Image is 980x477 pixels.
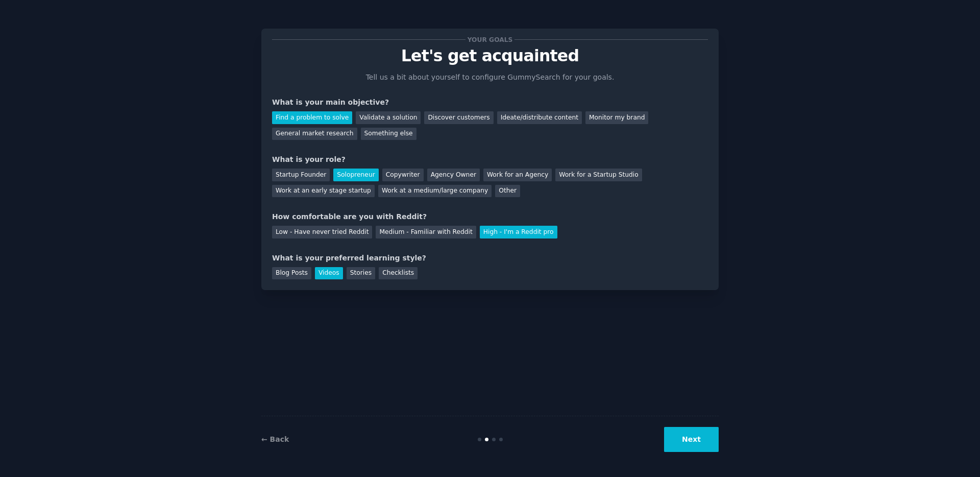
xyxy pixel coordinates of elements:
div: Monitor my brand [585,111,648,124]
div: Stories [347,267,375,280]
div: Discover customers [424,111,493,124]
div: What is your main objective? [272,97,708,108]
div: What is your role? [272,154,708,165]
div: General market research [272,128,357,140]
div: Find a problem to solve [272,111,352,124]
div: Work for a Startup Studio [555,169,642,181]
p: Let's get acquainted [272,47,708,65]
div: Agency Owner [427,169,480,181]
div: Startup Founder [272,169,330,181]
p: Tell us a bit about yourself to configure GummySearch for your goals. [361,72,619,83]
div: Medium - Familiar with Reddit [376,226,476,238]
div: Validate a solution [356,111,421,124]
div: High - I'm a Reddit pro [480,226,557,238]
div: Something else [361,128,416,140]
div: Work at an early stage startup [272,185,375,198]
span: Your goals [465,34,514,45]
div: How comfortable are you with Reddit? [272,211,708,222]
div: What is your preferred learning style? [272,253,708,264]
div: Copywriter [382,169,424,181]
button: Next [664,427,719,452]
div: Videos [315,267,343,280]
div: Blog Posts [272,267,311,280]
a: ← Back [261,435,289,443]
div: Work for an Agency [483,169,552,181]
div: Other [495,185,520,198]
div: Checklists [379,267,418,280]
div: Work at a medium/large company [378,185,492,198]
div: Low - Have never tried Reddit [272,226,372,238]
div: Solopreneur [333,169,378,181]
div: Ideate/distribute content [497,111,582,124]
